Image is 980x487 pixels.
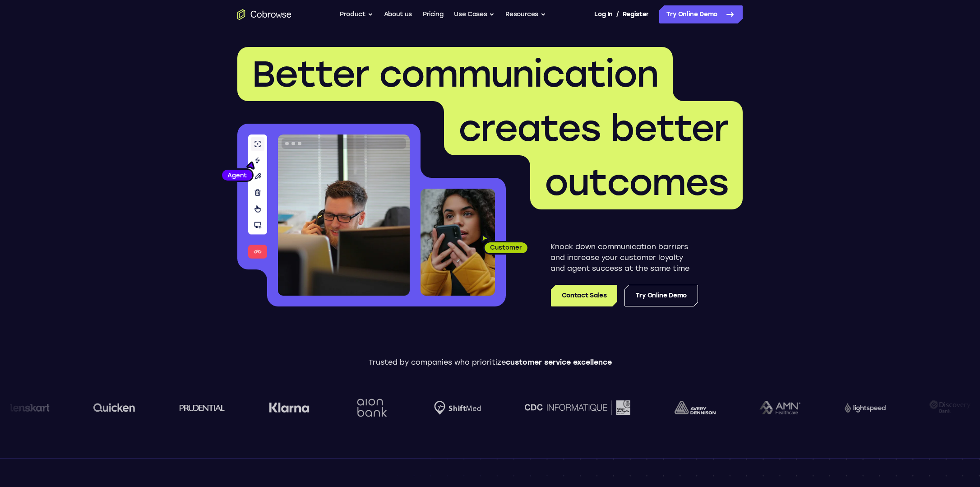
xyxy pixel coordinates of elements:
[594,5,612,23] a: Log In
[550,241,698,274] p: Knock down communication barriers and increase your customer loyalty and agent success at the sam...
[674,401,715,414] img: avery-dennison
[545,161,728,204] span: outcomes
[844,403,885,412] img: Lightspeed
[623,5,649,23] a: Register
[659,5,743,23] a: Try Online Demo
[524,400,630,414] img: CDC Informatique
[93,400,135,414] img: quicken
[252,52,658,96] span: Better communication
[421,189,495,296] img: A customer holding their phone
[384,5,412,23] a: About us
[616,9,619,20] span: /
[340,5,373,23] button: Product
[268,402,309,413] img: Klarna
[506,358,612,366] span: customer service excellence
[278,135,410,296] img: A customer support agent talking on the phone
[624,285,698,306] a: Try Online Demo
[551,285,617,306] a: Contact Sales
[454,5,495,23] button: Use Cases
[434,401,481,415] img: Shiftmed
[505,5,546,23] button: Resources
[458,107,728,150] span: creates better
[423,5,444,23] a: Pricing
[237,9,291,20] a: Go to the home page
[179,404,224,411] img: prudential
[353,390,389,426] img: Aion Bank
[759,401,800,415] img: AMN Healthcare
